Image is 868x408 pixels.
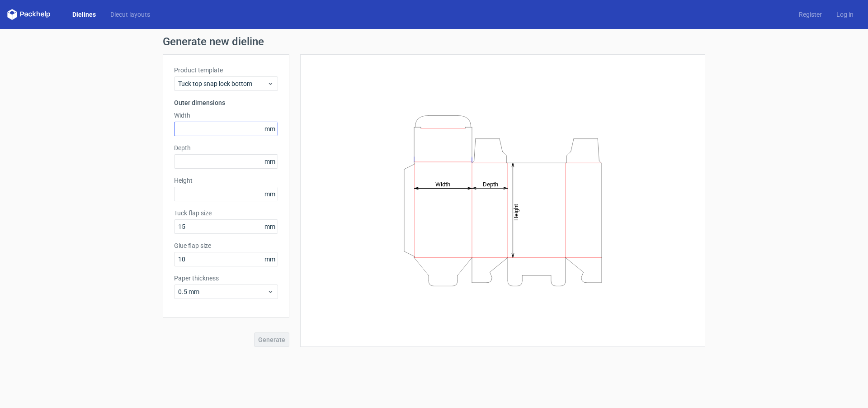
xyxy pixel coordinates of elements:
[163,36,705,47] h1: Generate new dieline
[435,180,450,187] tspan: Width
[513,204,519,220] tspan: Height
[262,252,278,266] span: mm
[483,180,498,187] tspan: Depth
[174,241,278,250] label: Glue flap size
[178,287,267,296] span: 0.5 mm
[174,176,278,185] label: Height
[103,10,157,19] a: Diecut layouts
[262,122,278,136] span: mm
[174,209,278,218] label: Tuck flap size
[174,274,278,283] label: Paper thickness
[174,66,278,75] label: Product template
[792,10,829,19] a: Register
[262,187,278,201] span: mm
[174,111,278,120] label: Width
[65,10,103,19] a: Dielines
[262,220,278,233] span: mm
[174,143,278,152] label: Depth
[178,79,267,88] span: Tuck top snap lock bottom
[829,10,861,19] a: Log in
[174,98,278,107] h3: Outer dimensions
[262,155,278,168] span: mm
